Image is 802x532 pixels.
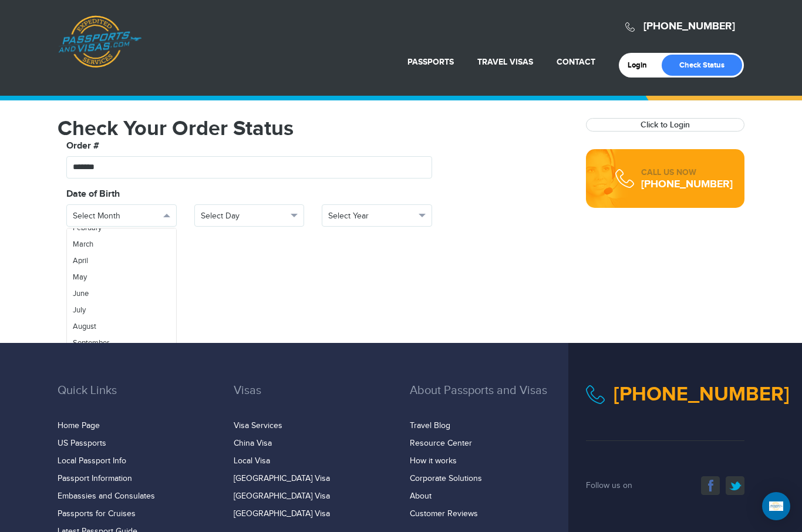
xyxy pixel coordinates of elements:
a: Check Status [662,55,742,76]
a: Passports & [DOMAIN_NAME] [58,15,141,68]
span: May [73,272,87,282]
span: April [73,256,88,265]
a: Contact [557,57,595,67]
span: July [73,305,86,315]
span: February [73,223,102,233]
a: Passports [407,57,454,67]
span: March [73,240,93,249]
a: Login [628,60,655,70]
span: June [73,289,89,298]
div: Open Intercom Messenger [762,492,790,520]
span: September [73,338,109,348]
a: [PHONE_NUMBER] [643,20,735,33]
span: August [73,322,96,331]
a: Travel Visas [477,57,533,67]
